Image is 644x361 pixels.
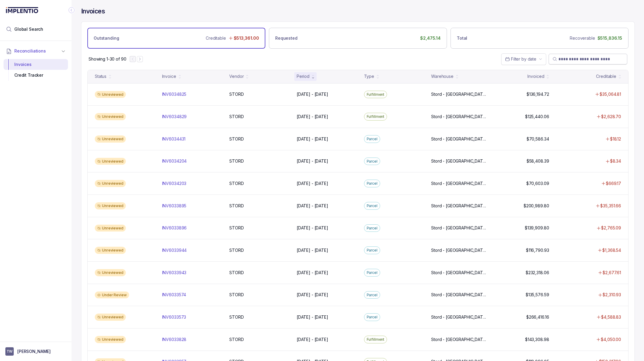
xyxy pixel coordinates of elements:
p: INV6033574 [162,292,186,298]
p: Stord - [GEOGRAPHIC_DATA] [431,91,487,97]
p: INV6033944 [162,247,187,253]
p: Stord - [GEOGRAPHIC_DATA] [431,337,487,343]
div: Warehouse [431,73,453,79]
p: $70,603.09 [526,180,549,186]
p: Outstanding [94,35,119,41]
p: [DATE] - [DATE] [297,314,328,320]
div: Status [95,73,106,79]
p: $8.34 [610,158,621,164]
p: $4,588.83 [601,314,621,320]
p: [DATE] - [DATE] [297,114,328,120]
p: Stord - [GEOGRAPHIC_DATA] [431,136,487,142]
p: INV6033828 [162,337,187,343]
p: STORD [229,292,244,298]
p: [DATE] - [DATE] [297,247,328,253]
div: Invoice [162,73,176,79]
p: [DATE] - [DATE] [297,203,328,209]
div: Reconciliations [4,58,68,82]
p: INV6033573 [162,314,186,320]
p: Stord - [GEOGRAPHIC_DATA] [431,203,487,209]
p: Total [457,35,467,41]
p: Stord - [GEOGRAPHIC_DATA] [431,270,487,276]
p: INV6034825 [162,91,187,97]
p: STORD [229,114,244,120]
p: $58,408.39 [527,158,549,164]
p: INV6033896 [162,225,187,231]
p: STORD [229,247,244,253]
p: Parcel [367,225,377,231]
p: $200,989.80 [524,203,549,209]
p: $135,576.59 [526,292,549,298]
p: Parcel [367,247,377,253]
p: INV6033895 [162,203,187,209]
p: $669.17 [606,180,621,186]
p: Parcel [367,158,377,164]
div: Type [364,73,374,79]
p: STORD [229,203,244,209]
p: [DATE] - [DATE] [297,270,328,276]
p: Parcel [367,314,377,320]
p: STORD [229,225,244,231]
div: Unreviewed [95,135,126,143]
div: Unreviewed [95,336,126,343]
p: $18.12 [610,136,621,142]
p: Parcel [367,292,377,298]
p: Parcel [367,203,377,209]
p: $2,765.09 [601,225,621,231]
div: Collapse Icon [68,7,75,14]
div: Unreviewed [95,180,126,187]
p: [DATE] - [DATE] [297,91,328,97]
div: Unreviewed [95,158,126,165]
div: Unreviewed [95,225,126,232]
p: [DATE] - [DATE] [297,292,328,298]
p: INV6034203 [162,180,187,186]
div: Credit Tracker [8,70,63,81]
p: $136,194.72 [527,91,549,97]
p: $2,310.93 [603,292,621,298]
p: [DATE] - [DATE] [297,225,328,231]
p: STORD [229,136,244,142]
div: Unreviewed [95,314,126,321]
p: Stord - [GEOGRAPHIC_DATA] [431,225,487,231]
p: STORD [229,158,244,164]
p: [DATE] - [DATE] [297,180,328,186]
p: Parcel [367,180,377,186]
p: $125,440.06 [525,114,549,120]
p: Stord - [GEOGRAPHIC_DATA] [431,292,487,298]
p: $70,586.34 [527,136,549,142]
div: Period [297,73,309,79]
div: Unreviewed [95,91,126,98]
p: [DATE] - [DATE] [297,136,328,142]
p: Creditable [206,35,226,41]
h4: Invoices [81,7,105,16]
button: Date Range Picker [501,53,546,65]
p: INV6034431 [162,136,186,142]
p: Parcel [367,270,377,276]
div: Unreviewed [95,113,126,120]
div: Creditable [596,73,616,79]
div: Unreviewed [95,202,126,209]
span: User initials [5,347,14,356]
p: STORD [229,270,244,276]
p: STORD [229,314,244,320]
p: Stord - [GEOGRAPHIC_DATA] [431,247,487,253]
button: Next Page [137,56,143,62]
p: Recoverable [570,35,595,41]
div: Under Review [95,291,129,299]
p: $116,790.93 [526,247,549,253]
p: STORD [229,337,244,343]
p: STORD [229,91,244,97]
div: Invoiced [527,73,544,79]
p: [DATE] - [DATE] [297,158,328,164]
span: Filter by date [511,56,536,61]
p: [DATE] - [DATE] [297,337,328,343]
p: $513,361.00 [234,35,259,41]
p: $232,318.06 [526,270,549,276]
div: Unreviewed [95,269,126,276]
p: $35,351.66 [600,203,621,209]
div: Vendor [229,73,244,79]
button: User initials[PERSON_NAME] [5,347,66,356]
button: Reconciliations [4,44,68,58]
p: $143,308.98 [525,337,549,343]
p: INV6033943 [162,270,187,276]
